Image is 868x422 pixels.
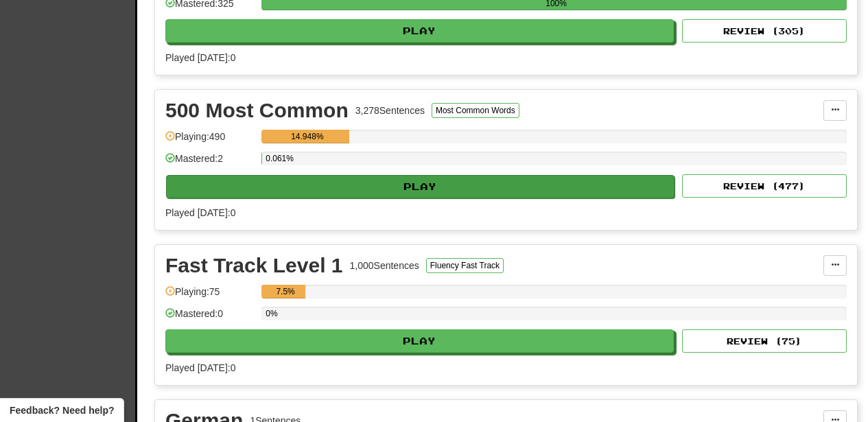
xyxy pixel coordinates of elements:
[682,329,847,353] button: Review (75)
[165,100,349,121] div: 500 Most Common
[266,130,349,143] div: 14.948%
[165,307,255,329] div: Mastered: 0
[682,174,847,198] button: Review (477)
[165,52,235,63] span: Played [DATE]: 0
[355,104,425,117] div: 3,278 Sentences
[350,259,419,272] div: 1,000 Sentences
[165,362,235,373] span: Played [DATE]: 0
[432,103,519,118] button: Most Common Words
[10,403,114,417] span: Open feedback widget
[426,258,504,273] button: Fluency Fast Track
[165,152,255,174] div: Mastered: 2
[166,175,675,198] button: Play
[165,207,235,218] span: Played [DATE]: 0
[165,130,255,152] div: Playing: 490
[682,19,847,43] button: Review (305)
[165,19,674,43] button: Play
[165,329,674,353] button: Play
[266,285,305,298] div: 7.5%
[165,255,343,276] div: Fast Track Level 1
[165,285,255,307] div: Playing: 75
